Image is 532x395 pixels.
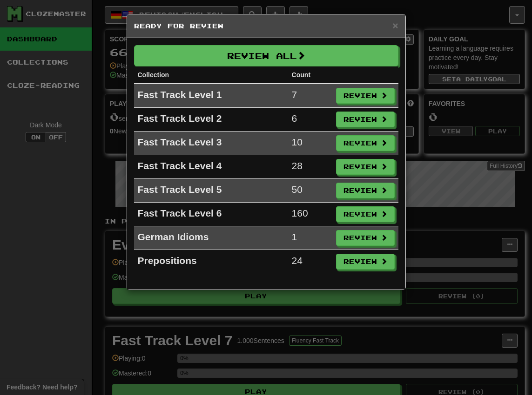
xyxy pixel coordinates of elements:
[288,179,332,203] td: 50
[336,112,395,127] button: Review
[134,179,288,203] td: Fast Track Level 5
[134,250,288,274] td: Prepositions
[336,254,395,270] button: Review
[134,21,398,31] h5: Ready for Review
[288,226,332,250] td: 1
[336,230,395,246] button: Review
[288,132,332,155] td: 10
[134,84,288,108] td: Fast Track Level 1
[134,132,288,155] td: Fast Track Level 3
[336,88,395,104] button: Review
[134,108,288,132] td: Fast Track Level 2
[392,20,398,31] span: ×
[288,155,332,179] td: 28
[336,206,395,222] button: Review
[336,135,395,151] button: Review
[134,203,288,226] td: Fast Track Level 6
[392,20,398,30] button: Close
[336,159,395,175] button: Review
[288,250,332,274] td: 24
[288,66,332,84] th: Count
[288,203,332,226] td: 160
[134,45,398,66] button: Review All
[288,108,332,132] td: 6
[336,183,395,198] button: Review
[134,226,288,250] td: German Idioms
[134,66,288,84] th: Collection
[288,84,332,108] td: 7
[134,155,288,179] td: Fast Track Level 4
